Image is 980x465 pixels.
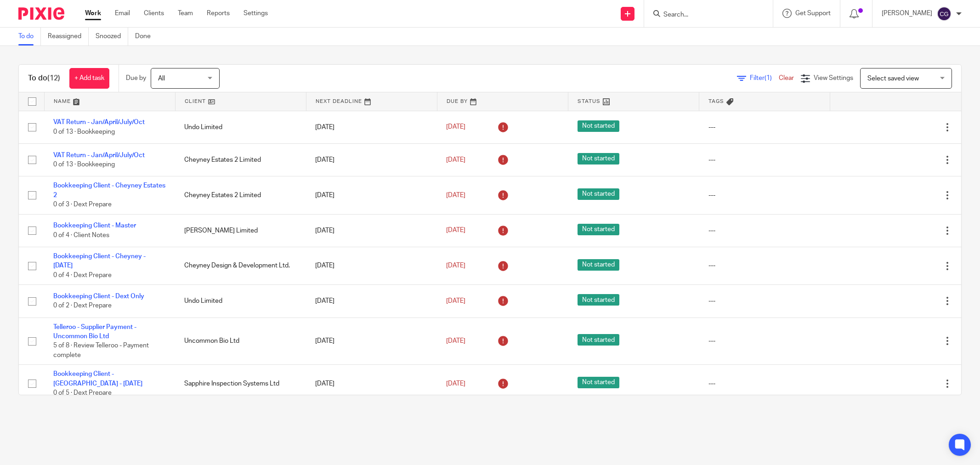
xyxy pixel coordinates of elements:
[175,285,306,318] td: Undo Limited
[708,99,724,104] span: Tags
[53,324,136,340] a: Telleroo - Supplier Payment - Uncommon Bio Ltd
[96,28,128,45] a: Snoozed
[53,119,145,125] a: VAT Return - Jan/April/July/Oct
[446,227,465,234] span: [DATE]
[306,176,437,214] td: [DATE]
[708,191,821,200] div: ---
[53,342,149,358] span: 5 of 8 · Review Telleroo - Payment complete
[53,371,142,386] a: Bookkeeping Client - [GEOGRAPHIC_DATA] - [DATE]
[446,338,465,344] span: [DATE]
[578,153,619,164] span: Not started
[53,303,112,309] span: 0 of 2 · Dext Prepare
[750,75,779,81] span: Filter
[28,74,60,83] h1: To do
[708,123,821,132] div: ---
[446,124,465,130] span: [DATE]
[663,11,745,19] input: Search
[446,380,465,387] span: [DATE]
[867,75,919,82] span: Select saved view
[578,120,619,132] span: Not started
[53,129,115,135] span: 0 of 13 · Bookkeeping
[175,214,306,247] td: [PERSON_NAME] Limited
[178,9,193,18] a: Team
[446,298,465,304] span: [DATE]
[48,28,89,45] a: Reassigned
[53,152,145,159] a: VAT Return - Jan/April/July/Oct
[578,224,619,235] span: Not started
[306,365,437,403] td: [DATE]
[446,192,465,198] span: [DATE]
[708,261,821,270] div: ---
[578,377,619,388] span: Not started
[578,188,619,200] span: Not started
[53,182,165,198] a: Bookkeeping Client - Cheyney Estates 2
[578,294,619,306] span: Not started
[795,10,831,17] span: Get Support
[115,9,130,18] a: Email
[53,232,109,238] span: 0 of 4 · Client Notes
[53,253,146,269] a: Bookkeeping Client - Cheyney - [DATE]
[18,28,41,45] a: To do
[578,334,619,346] span: Not started
[175,143,306,176] td: Cheyney Estates 2 Limited
[244,9,268,18] a: Settings
[446,157,465,163] span: [DATE]
[53,201,112,208] span: 0 of 3 · Dext Prepare
[175,318,306,365] td: Uncommon Bio Ltd
[306,247,437,284] td: [DATE]
[779,75,794,81] a: Clear
[144,9,164,18] a: Clients
[207,9,230,18] a: Reports
[175,247,306,284] td: Cheyney Design & Development Ltd.
[158,75,165,82] span: All
[882,9,932,18] p: [PERSON_NAME]
[53,272,112,278] span: 0 of 4 · Dext Prepare
[446,262,465,269] span: [DATE]
[135,28,158,45] a: Done
[708,379,821,388] div: ---
[578,259,619,271] span: Not started
[53,222,136,229] a: Bookkeeping Client - Master
[708,155,821,164] div: ---
[175,176,306,214] td: Cheyney Estates 2 Limited
[306,214,437,247] td: [DATE]
[306,285,437,318] td: [DATE]
[126,74,146,83] p: Due by
[708,226,821,235] div: ---
[53,161,115,168] span: 0 of 13 · Bookkeeping
[69,68,109,89] a: + Add task
[708,296,821,306] div: ---
[937,6,952,21] img: svg%3E
[53,293,144,300] a: Bookkeeping Client - Dext Only
[814,75,853,81] span: View Settings
[175,365,306,403] td: Sapphire Inspection Systems Ltd
[765,75,772,81] span: (1)
[306,111,437,143] td: [DATE]
[53,390,112,396] span: 0 of 5 · Dext Prepare
[708,336,821,346] div: ---
[47,74,60,82] span: (12)
[18,7,64,20] img: Pixie
[175,111,306,143] td: Undo Limited
[306,318,437,365] td: [DATE]
[306,143,437,176] td: [DATE]
[85,9,101,18] a: Work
